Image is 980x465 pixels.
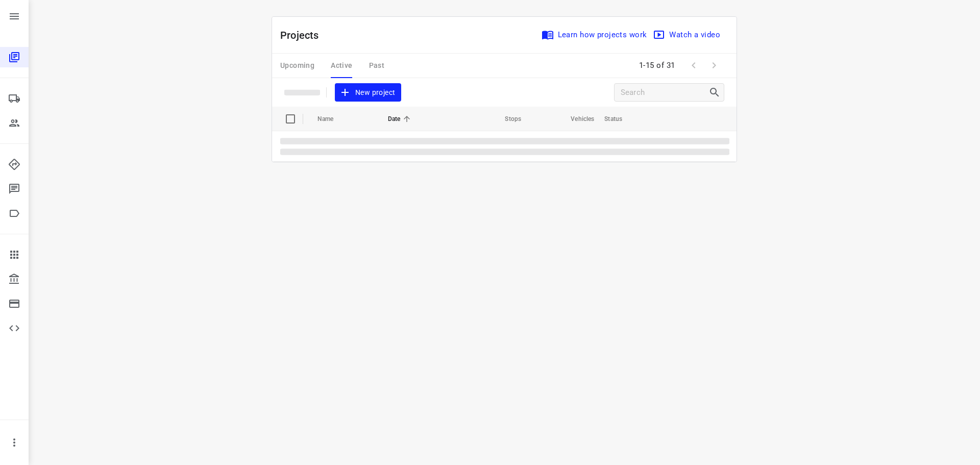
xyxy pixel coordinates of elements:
span: Name [317,113,347,125]
span: Vehicles [557,113,594,125]
span: 1-15 of 31 [635,55,679,77]
span: New project [341,86,395,99]
span: Status [604,113,635,125]
input: Search projects [621,85,708,101]
p: Projects [280,28,327,43]
span: Previous Page [683,55,704,76]
span: Next Page [704,55,724,76]
button: New project [335,83,401,102]
span: Stops [492,113,521,125]
div: Search [708,86,724,99]
span: Date [388,113,414,125]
